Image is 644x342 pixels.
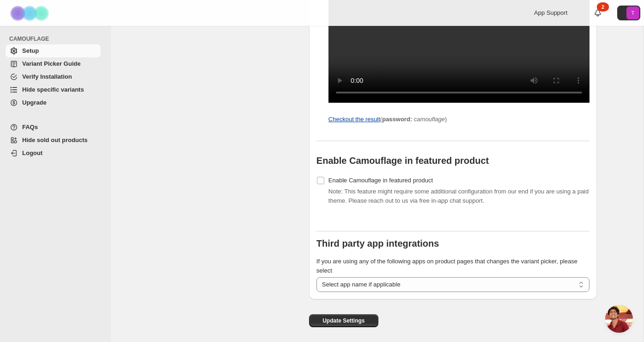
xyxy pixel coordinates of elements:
span: Avatar with initials T [626,6,639,19]
span: If you are using any of the following apps on product pages that changes the variant picker, plea... [316,258,577,274]
a: Variant Picker Guide [6,57,101,70]
span: Hide sold out products [22,137,88,143]
text: T [632,10,635,16]
span: Upgrade [22,99,47,106]
img: Camouflage [7,0,54,26]
a: Hide specific variants [6,83,101,96]
a: Setup [6,44,101,57]
a: Upgrade [6,96,101,109]
b: Third party app integrations [316,238,439,249]
span: Verify Installation [22,73,72,80]
a: Logout [6,147,101,160]
span: Update Settings [322,317,365,324]
span: Enable Camouflage in featured product [328,177,433,184]
button: Update Settings [309,314,378,327]
span: Note: This feature might require some additional configuration from our end if you are using a pa... [328,188,589,204]
a: Verify Installation [6,70,101,83]
span: App Support [534,9,567,16]
a: Hide sold out products [6,134,101,147]
a: Checkout the result [328,116,380,123]
p: ( ) [328,115,589,124]
span: FAQs [22,124,38,131]
span: CAMOUFLAGE [9,35,104,43]
span: Setup [22,47,39,54]
a: 2 [593,8,602,18]
b: Enable Camouflage in featured product [316,155,489,166]
span: Logout [22,149,43,156]
a: Open chat [605,305,633,333]
i: camouflage [414,116,445,123]
span: Variant Picker Guide [22,60,80,67]
span: Hide specific variants [22,86,84,93]
a: FAQs [6,121,101,134]
strong: password: [382,116,412,123]
button: Avatar with initials T [617,6,640,20]
div: 2 [597,2,609,12]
